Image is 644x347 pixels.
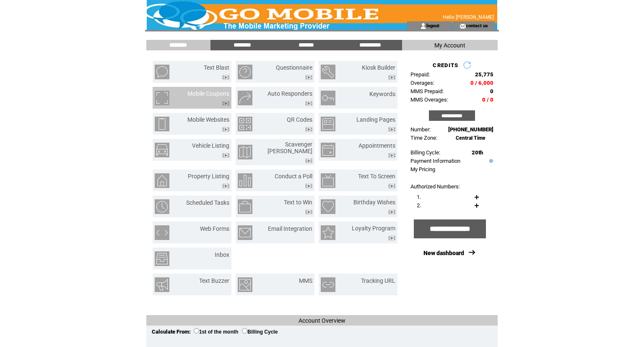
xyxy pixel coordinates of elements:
[482,97,493,103] span: 0 / 0
[284,199,312,206] a: Text to Win
[388,184,395,188] img: video.png
[410,71,430,78] span: Prepaid:
[356,116,395,123] a: Landing Pages
[321,225,335,240] img: loyalty-program.png
[410,126,431,133] span: Number:
[388,210,395,214] img: video.png
[410,135,437,141] span: Time Zone:
[186,199,229,206] a: Scheduled Tasks
[152,329,191,335] span: Calculate From:
[238,117,252,131] img: qr-codes.png
[155,225,169,240] img: web-forms.png
[423,250,464,256] a: New dashboard
[388,127,395,132] img: video.png
[361,277,395,284] a: Tracking URL
[155,251,169,266] img: inbox.png
[305,210,312,214] img: video.png
[321,143,335,157] img: appointments.png
[490,88,493,94] span: 0
[321,173,335,188] img: text-to-screen.png
[200,225,229,232] a: Web Forms
[242,328,247,334] input: Billing Cycle
[155,91,169,105] img: mobile-coupons.png
[155,65,169,79] img: text-blast.png
[194,329,238,335] label: 1st of the month
[358,142,395,149] a: Appointments
[369,91,395,97] a: Keywords
[155,199,169,214] img: scheduled-tasks.png
[410,80,434,86] span: Overages:
[222,75,229,80] img: video.png
[222,127,229,132] img: video.png
[155,173,169,188] img: property-listing.png
[305,127,312,132] img: video.png
[352,225,395,232] a: Loyalty Program
[321,65,335,79] img: kiosk-builder.png
[417,194,421,200] span: 1.
[321,199,335,214] img: birthday-wishes.png
[470,80,493,86] span: 0 / 6,000
[321,117,335,131] img: landing-pages.png
[215,251,229,258] a: Inbox
[305,101,312,106] img: video.png
[305,184,312,188] img: video.png
[276,64,312,71] a: Questionnaire
[434,42,465,49] span: My Account
[388,153,395,158] img: video.png
[299,317,345,324] span: Account Overview
[456,135,486,141] span: Central Time
[305,159,312,163] img: video.png
[388,236,395,240] img: video.png
[238,277,252,292] img: mms.png
[238,65,252,79] img: questionnaire.png
[199,277,229,284] a: Text Buzzer
[321,91,335,105] img: keywords.png
[353,199,395,206] a: Birthday Wishes
[472,149,483,156] span: 20th
[222,153,229,158] img: video.png
[466,23,488,28] a: contact us
[420,23,426,29] img: account_icon.gif
[410,88,444,94] span: MMS Prepaid:
[268,225,312,232] a: Email Integration
[222,184,229,188] img: video.png
[267,141,312,154] a: Scavenger [PERSON_NAME]
[417,202,421,209] span: 2.
[448,126,493,133] span: [PHONE_NUMBER]
[187,116,229,123] a: Mobile Websites
[426,23,439,28] a: logout
[267,90,312,97] a: Auto Responders
[187,90,229,97] a: Mobile Coupons
[238,225,252,240] img: email-integration.png
[433,62,458,68] span: CREDITS
[238,145,252,159] img: scavenger-hunt.png
[487,159,493,163] img: help.gif
[155,277,169,292] img: text-buzzer.png
[188,173,229,180] a: Property Listing
[155,117,169,131] img: mobile-websites.png
[410,183,460,190] span: Authorized Numbers:
[275,173,312,180] a: Conduct a Poll
[238,173,252,188] img: conduct-a-poll.png
[194,328,199,334] input: 1st of the month
[204,64,229,71] a: Text Blast
[388,75,395,80] img: video.png
[305,75,312,80] img: video.png
[238,91,252,105] img: auto-responders.png
[242,329,278,335] label: Billing Cycle
[410,166,435,172] a: My Pricing
[460,23,466,29] img: contact_us_icon.gif
[410,97,448,103] span: MMS Overages:
[192,142,229,149] a: Vehicle Listing
[155,143,169,157] img: vehicle-listing.png
[475,71,493,78] span: 25,775
[321,277,335,292] img: tracking-url.png
[410,149,440,156] span: Billing Cycle:
[410,158,460,164] a: Payment Information
[443,14,494,20] span: Hello [PERSON_NAME]
[362,64,395,71] a: Kiosk Builder
[358,173,395,180] a: Text To Screen
[222,101,229,106] img: video.png
[287,116,312,123] a: QR Codes
[299,277,312,284] a: MMS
